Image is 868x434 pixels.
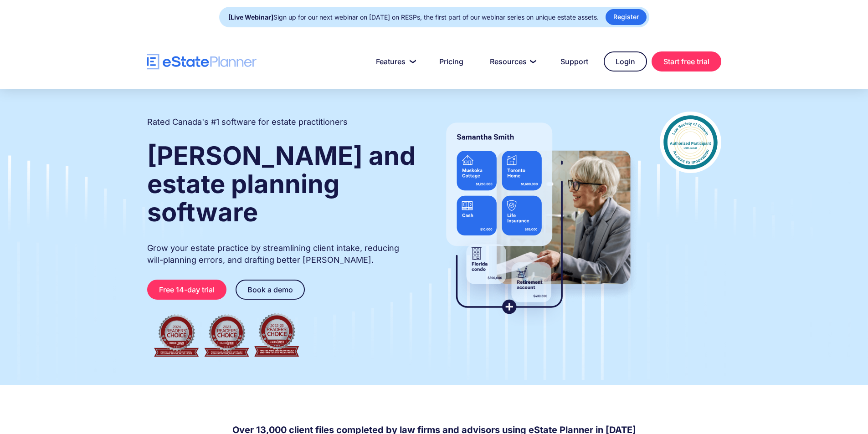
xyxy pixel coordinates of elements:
img: estate planner showing wills to their clients, using eState Planner, a leading estate planning so... [435,112,642,326]
strong: [Live Webinar] [228,13,273,21]
a: Features [365,52,424,71]
a: Start free trial [652,51,721,71]
a: Pricing [428,52,474,71]
a: Support [550,52,599,71]
a: Resources [479,52,545,71]
a: Free 14-day trial [147,280,226,300]
a: home [147,54,257,70]
p: Grow your estate practice by streamlining client intake, reducing will-planning errors, and draft... [147,242,417,266]
a: Register [606,9,647,25]
strong: [PERSON_NAME] and estate planning software [147,140,416,228]
div: Sign up for our next webinar on [DATE] on RESPs, the first part of our webinar series on unique e... [228,11,599,24]
a: Login [604,51,647,71]
a: Book a demo [236,280,305,300]
h2: Rated Canada's #1 software for estate practitioners [147,116,348,128]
